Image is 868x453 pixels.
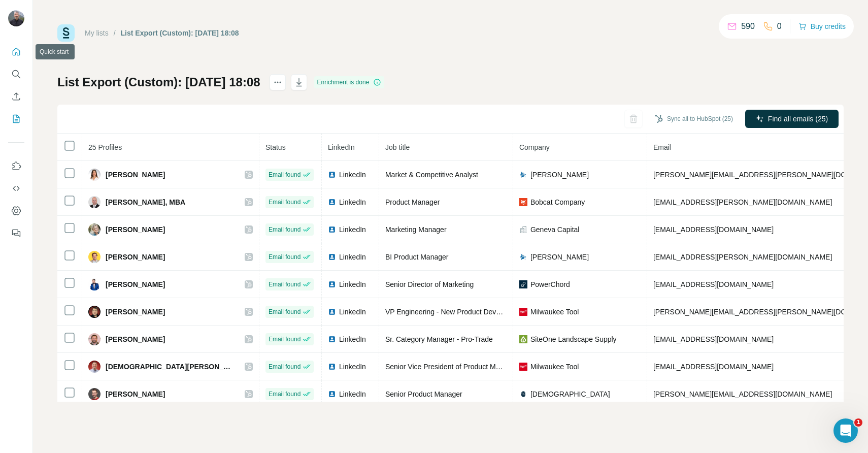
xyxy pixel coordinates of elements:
[106,307,165,317] span: [PERSON_NAME]
[530,362,579,372] span: Milwaukee Tool
[385,198,440,206] span: Product Manager
[8,10,24,26] img: Avatar
[57,24,75,42] img: Surfe Logo
[339,197,366,207] span: LinkedIn
[328,171,336,179] img: LinkedIn logo
[653,363,774,371] span: [EMAIL_ADDRESS][DOMAIN_NAME]
[385,171,478,179] span: Market & Competitive Analyst
[114,28,116,38] li: /
[530,252,589,262] span: [PERSON_NAME]
[106,279,165,289] span: [PERSON_NAME]
[269,307,301,316] span: Email found
[328,253,336,261] img: LinkedIn logo
[8,157,24,175] button: Use Surfe on LinkedIn
[385,363,531,371] span: Senior Vice President of Product Management
[653,225,774,234] span: [EMAIL_ADDRESS][DOMAIN_NAME]
[339,389,366,399] span: LinkedIn
[270,74,286,90] button: actions
[88,251,101,263] img: Avatar
[121,28,239,38] div: List Export (Custom): [DATE] 18:08
[385,390,462,398] span: Senior Product Manager
[328,225,336,234] img: LinkedIn logo
[519,198,527,206] img: company-logo
[519,143,550,151] span: Company
[519,335,527,343] img: company-logo
[530,197,585,207] span: Bobcat Company
[339,307,366,317] span: LinkedIn
[653,198,832,206] span: [EMAIL_ADDRESS][PERSON_NAME][DOMAIN_NAME]
[88,361,101,373] img: Avatar
[530,170,589,180] span: [PERSON_NAME]
[88,388,101,400] img: Avatar
[385,335,493,343] span: Sr. Category Manager - Pro-Trade
[653,390,832,398] span: [PERSON_NAME][EMAIL_ADDRESS][DOMAIN_NAME]
[777,20,782,33] p: 0
[269,335,301,344] span: Email found
[385,225,447,234] span: Marketing Manager
[106,389,165,399] span: [PERSON_NAME]
[269,280,301,289] span: Email found
[8,43,24,61] button: Quick start
[519,280,527,288] img: company-logo
[8,87,24,106] button: Enrich CSV
[88,306,101,318] img: Avatar
[519,390,527,398] img: company-logo
[798,19,846,34] button: Buy credits
[106,334,165,344] span: [PERSON_NAME]
[88,196,101,208] img: Avatar
[854,418,862,427] span: 1
[653,143,671,151] span: Email
[8,224,24,242] button: Feedback
[385,308,525,316] span: VP Engineering - New Product Development
[8,202,24,220] button: Dashboard
[8,65,24,83] button: Search
[519,308,527,316] img: company-logo
[269,170,301,179] span: Email found
[530,279,570,289] span: PowerChord
[106,362,235,372] span: [DEMOGRAPHIC_DATA][PERSON_NAME]
[653,335,774,343] span: [EMAIL_ADDRESS][DOMAIN_NAME]
[745,110,839,128] button: Find all emails (25)
[328,198,336,206] img: LinkedIn logo
[328,280,336,288] img: LinkedIn logo
[833,418,858,443] iframe: Intercom live chat
[519,253,527,261] img: company-logo
[269,390,301,399] span: Email found
[339,362,366,372] span: LinkedIn
[385,143,410,151] span: Job title
[269,362,301,371] span: Email found
[328,308,336,316] img: LinkedIn logo
[385,253,449,261] span: BI Product Manager
[8,179,24,198] button: Use Surfe API
[648,111,740,126] button: Sync all to HubSpot (25)
[339,170,366,180] span: LinkedIn
[106,197,185,207] span: [PERSON_NAME], MBA
[328,143,355,151] span: LinkedIn
[88,169,101,181] img: Avatar
[106,170,165,180] span: [PERSON_NAME]
[57,74,260,90] h1: List Export (Custom): [DATE] 18:08
[8,110,24,128] button: My lists
[530,307,579,317] span: Milwaukee Tool
[88,223,101,236] img: Avatar
[339,224,366,235] span: LinkedIn
[269,252,301,262] span: Email found
[328,335,336,343] img: LinkedIn logo
[519,171,527,179] img: company-logo
[328,363,336,371] img: LinkedIn logo
[265,143,286,151] span: Status
[328,390,336,398] img: LinkedIn logo
[85,29,109,37] a: My lists
[530,224,580,235] span: Geneva Capital
[88,278,101,290] img: Avatar
[269,198,301,207] span: Email found
[530,334,617,344] span: SiteOne Landscape Supply
[653,280,774,288] span: [EMAIL_ADDRESS][DOMAIN_NAME]
[385,280,474,288] span: Senior Director of Marketing
[741,20,755,33] p: 590
[106,252,165,262] span: [PERSON_NAME]
[530,389,610,399] span: [DEMOGRAPHIC_DATA]
[339,252,366,262] span: LinkedIn
[339,334,366,344] span: LinkedIn
[653,253,832,261] span: [EMAIL_ADDRESS][PERSON_NAME][DOMAIN_NAME]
